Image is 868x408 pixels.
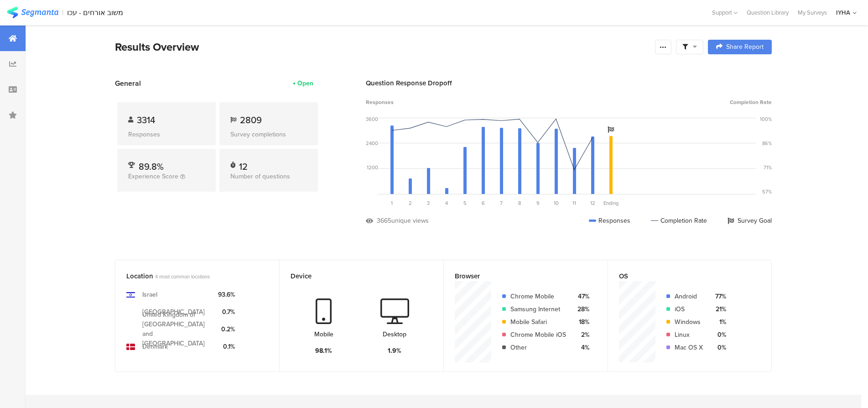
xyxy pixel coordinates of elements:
div: Mac OS X [675,343,703,352]
div: 2% [573,330,589,340]
div: 93.6% [218,290,235,299]
div: 98.1% [315,346,332,356]
div: Support [712,5,738,20]
div: 0.7% [218,307,235,317]
div: 0% [710,343,726,352]
span: 11 [572,199,576,207]
div: | [62,7,63,18]
div: 2400 [366,140,378,147]
div: Linux [675,330,703,340]
div: 0.1% [218,342,235,351]
div: unique views [391,216,429,225]
div: 71% [764,164,772,171]
div: Samsung Internet [510,304,566,314]
div: Responses [128,130,205,139]
i: Survey Goal [608,126,614,133]
div: Location [126,271,253,281]
a: Question Library [742,8,793,17]
div: Chrome Mobile iOS [510,330,566,340]
div: IYHA [836,8,850,17]
div: Open [297,78,313,88]
span: 4 most common locations [155,273,210,280]
div: Survey Goal [728,216,772,225]
div: Device [291,271,417,281]
div: iOS [675,304,703,314]
div: Ending [602,199,620,207]
span: 10 [554,199,559,207]
span: 12 [590,199,595,207]
span: Experience Score [128,172,178,181]
div: Other [510,343,566,352]
div: 12 [239,160,248,169]
span: Responses [366,98,394,106]
div: 47% [573,292,589,301]
div: [GEOGRAPHIC_DATA] [142,307,205,317]
div: 18% [573,317,589,327]
div: משוב אורחים - עכו [67,8,123,17]
div: 28% [573,304,589,314]
span: 3314 [137,113,155,127]
span: 2 [409,199,412,207]
span: Share Report [726,44,764,50]
div: 3665 [377,216,391,225]
div: Completion Rate [651,216,707,225]
div: Desktop [383,330,406,339]
span: General [115,78,141,89]
img: segmanta logo [7,7,58,18]
span: Completion Rate [730,98,772,106]
div: OS [619,271,745,281]
span: 8 [518,199,521,207]
div: United Kingdom of [GEOGRAPHIC_DATA] and [GEOGRAPHIC_DATA] [142,310,211,348]
div: 100% [760,115,772,123]
div: 1200 [367,164,378,171]
div: Israel [142,290,157,299]
div: Windows [675,317,703,327]
div: Android [675,292,703,301]
div: 0.2% [218,324,235,334]
div: 21% [710,304,726,314]
div: 1% [710,317,726,327]
div: 3600 [366,115,378,123]
span: 4 [445,199,448,207]
div: Question Response Dropoff [366,78,772,88]
span: Number of questions [230,172,290,181]
div: Browser [455,271,582,281]
span: 7 [500,199,503,207]
span: 6 [482,199,485,207]
div: 4% [573,343,589,352]
div: 1.9% [388,346,401,356]
div: 86% [762,140,772,147]
span: 3 [427,199,430,207]
span: 2809 [240,113,262,127]
div: Mobile Safari [510,317,566,327]
a: My Surveys [793,8,832,17]
span: 5 [463,199,467,207]
div: Results Overview [115,39,650,55]
div: 57% [762,188,772,195]
div: Responses [589,216,630,225]
div: Chrome Mobile [510,292,566,301]
span: 89.8% [139,160,164,173]
div: Mobile [314,330,333,339]
span: 9 [536,199,540,207]
div: 0% [710,330,726,340]
span: 1 [391,199,393,207]
div: 77% [710,292,726,301]
div: Survey completions [230,130,307,139]
div: Denmark [142,342,168,351]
